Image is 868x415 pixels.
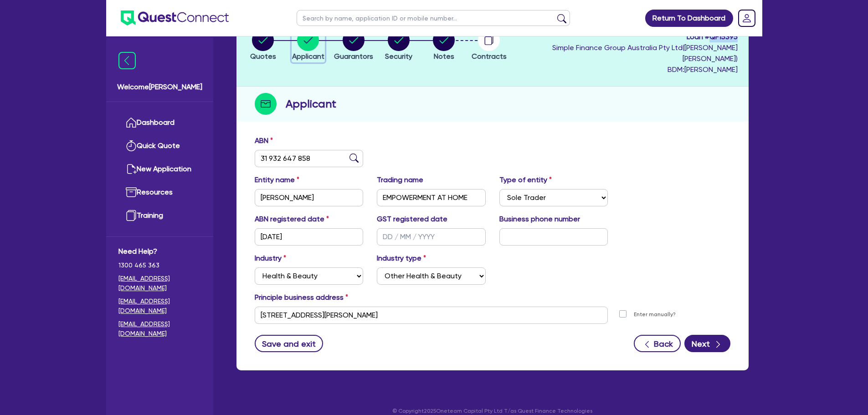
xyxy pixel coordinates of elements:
h2: Applicant [286,96,336,112]
img: quest-connect-logo-blue [121,10,229,26]
a: [EMAIL_ADDRESS][DOMAIN_NAME] [118,274,201,293]
button: Applicant [292,29,325,62]
a: New Application [118,158,201,181]
img: training [126,210,137,221]
a: Training [118,204,201,227]
img: abn-lookup icon [349,154,359,163]
span: Quotes [250,52,276,61]
a: Dropdown toggle [735,6,759,30]
input: DD / MM / YYYY [377,228,486,246]
span: 1300 465 363 [118,261,201,270]
input: DD / MM / YYYY [255,228,364,246]
button: Save and exit [255,335,324,352]
label: Business phone number [499,214,580,225]
span: BDM: [PERSON_NAME] [514,64,738,75]
label: GST registered date [377,214,447,225]
img: step-icon [255,93,277,115]
span: Welcome [PERSON_NAME] [117,82,202,92]
button: Notes [432,29,455,62]
a: Quick Quote [118,134,201,158]
a: [EMAIL_ADDRESS][DOMAIN_NAME] [118,319,201,338]
a: Dashboard [118,111,201,134]
img: new-application [126,164,137,174]
span: Contracts [472,52,507,61]
span: Guarantors [334,52,373,61]
p: © Copyright 2025 Oneteam Capital Pty Ltd T/as Quest Finance Technologies [230,407,755,415]
a: [EMAIL_ADDRESS][DOMAIN_NAME] [118,297,201,316]
label: ABN [255,135,273,146]
input: Search by name, application ID or mobile number... [297,10,570,26]
label: Principle business address [255,292,348,303]
img: resources [126,187,137,198]
button: Quotes [250,29,277,62]
a: Resources [118,181,201,204]
span: Need Help? [118,246,201,257]
label: Trading name [377,174,423,185]
button: Next [684,335,730,352]
label: Entity name [255,174,299,185]
span: Notes [434,52,454,61]
button: Guarantors [334,29,374,62]
span: Loan # QF15395 [514,31,738,42]
label: Industry type [377,253,426,264]
label: Enter manually? [634,310,676,319]
a: Return To Dashboard [645,10,733,27]
button: Contracts [471,29,507,62]
button: Back [634,335,681,352]
span: Simple Finance Group Australia Pty Ltd ( [PERSON_NAME] [PERSON_NAME] ) [552,43,738,63]
span: Security [385,52,412,61]
button: Security [385,29,413,62]
span: Applicant [292,52,324,61]
label: Industry [255,253,286,264]
img: quick-quote [126,140,137,151]
img: icon-menu-close [118,52,136,69]
label: ABN registered date [255,214,329,225]
label: Type of entity [499,174,552,185]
